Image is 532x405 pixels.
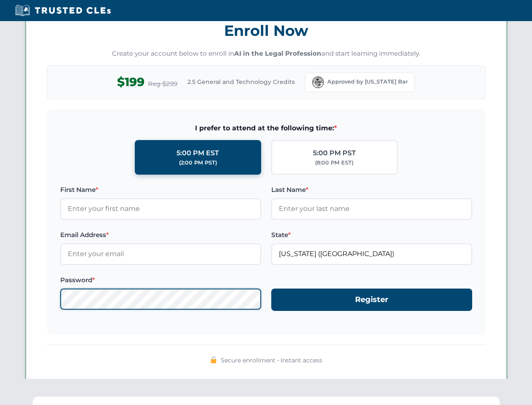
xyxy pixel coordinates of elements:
[221,356,322,365] span: Secure enrollment • Instant access
[210,356,217,363] img: 🔒
[187,77,295,86] span: 2.5 General and Technology Credits
[60,123,472,134] span: I prefer to attend at the following time:
[47,49,486,59] p: Create your account below to enroll in and start learning immediately.
[234,49,321,57] strong: AI in the Legal Profession
[271,230,472,240] label: State
[179,159,217,167] div: (2:00 PM PST)
[117,73,144,92] span: $199
[60,275,261,285] label: Password
[313,148,356,159] div: 5:00 PM PST
[271,185,472,195] label: Last Name
[315,159,353,167] div: (8:00 PM EST)
[47,17,486,44] h3: Enroll Now
[60,198,261,219] input: Enter your first name
[271,243,472,265] input: Florida (FL)
[271,289,472,311] button: Register
[13,4,113,17] img: Trusted CLEs
[60,230,261,240] label: Email Address
[148,79,177,89] span: Reg $299
[312,76,324,88] img: Florida Bar
[271,198,472,219] input: Enter your last name
[327,78,408,86] span: Approved by [US_STATE] Bar
[176,148,219,159] div: 5:00 PM EST
[60,185,261,195] label: First Name
[60,243,261,265] input: Enter your email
